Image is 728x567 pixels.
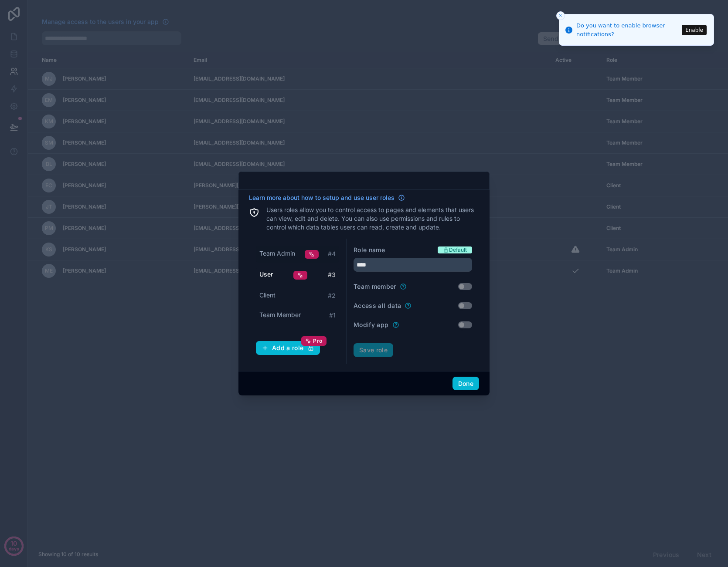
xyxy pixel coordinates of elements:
[354,282,396,291] label: Team member
[259,270,273,279] span: User
[354,321,389,329] label: Modify app
[354,301,401,310] label: Access all data
[328,250,336,258] span: # 4
[328,291,336,300] span: # 2
[449,246,467,253] span: Default
[259,310,301,319] span: Team Member
[452,377,479,391] button: Done
[556,11,565,20] button: Close toast
[249,193,405,202] a: Learn more about how to setup and use user roles
[256,341,320,355] button: Add a rolePro
[328,270,336,279] span: # 3
[682,25,707,35] button: Enable
[329,311,336,320] span: # 1
[266,206,479,232] p: Users roles allow you to control access to pages and elements that users can view, edit and delet...
[262,344,314,352] div: Add a role
[313,337,322,344] span: Pro
[259,249,295,258] span: Team Admin
[576,21,679,38] div: Do you want to enable browser notifications?
[354,246,385,254] label: Role name
[249,193,395,202] span: Learn more about how to setup and use user roles
[259,291,276,300] span: Client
